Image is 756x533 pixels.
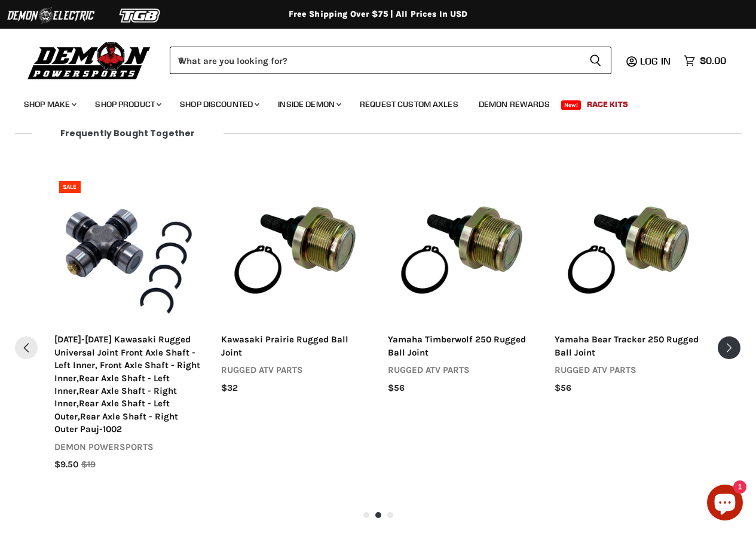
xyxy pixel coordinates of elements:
span: $56 [388,382,405,394]
form: Product [170,47,611,74]
button: Pervious [15,336,38,359]
img: Demon Electric Logo 2 [6,4,96,27]
a: Shop Product [86,92,169,117]
span: $32 [221,382,238,394]
button: Search [580,47,611,74]
img: TGB Logo 2 [96,4,185,27]
a: Kawasaki Prairie Rugged Ball JointKawasaki Prairie Rugged Ball JointSelect options [221,176,369,324]
div: yamaha timberwolf 250 rugged ball joint [388,333,535,359]
span: $56 [555,382,571,394]
input: When autocomplete results are available use up and down arrows to review and enter to select [170,47,580,74]
ul: Main menu [15,87,723,117]
div: yamaha bear tracker 250 rugged ball joint [555,333,702,359]
span: Frequently bought together [32,128,224,138]
a: kawasaki prairie rugged ball jointrugged atv parts$32 [221,333,369,394]
div: rugged atv parts [221,364,369,376]
button: Next [718,336,740,359]
a: Log in [635,56,678,66]
a: $0.00 [678,52,732,69]
a: Shop Make [15,92,84,117]
a: Inside Demon [269,92,348,117]
a: [DATE]-[DATE] kawasaki rugged universal joint front axle shaft - left inner, front axle shaft - r... [54,333,202,471]
img: Yamaha Timberwolf 250 Rugged Ball Joint [388,176,535,324]
div: rugged atv parts [388,364,535,376]
a: Shop Discounted [171,92,267,117]
img: Yamaha Bear Tracker 250 Rugged Ball Joint [555,176,702,324]
span: Log in [640,55,671,67]
span: New! [561,100,581,110]
div: demon powersports [54,441,202,454]
span: $0.00 [700,55,726,66]
a: Demon Rewards [470,92,559,117]
a: Yamaha Timberwolf 250 Rugged Ball JointAdd to cart [388,176,535,324]
a: Race Kits [578,92,637,117]
div: kawasaki prairie rugged ball joint [221,333,369,359]
a: Yamaha Bear Tracker 250 Rugged Ball JointAdd to cart [555,176,702,324]
span: SALE [63,183,76,191]
span: $9.50 [54,458,78,471]
a: yamaha timberwolf 250 rugged ball jointrugged atv parts$56 [388,333,535,394]
a: yamaha bear tracker 250 rugged ball jointrugged atv parts$56 [555,333,702,394]
a: Request Custom Axles [351,92,467,117]
img: 1987-2012 Kawasaki Rugged Universal Joint Front Axle Shaft - Left Inner, Front Axle Shaft - Right... [54,176,202,324]
img: Demon Powersports [24,39,155,81]
inbox-online-store-chat: Shopify online store chat [703,485,746,523]
div: [DATE]-[DATE] kawasaki rugged universal joint front axle shaft - left inner, front axle shaft - r... [54,333,202,436]
div: rugged atv parts [555,364,702,376]
span: $19 [81,458,96,471]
